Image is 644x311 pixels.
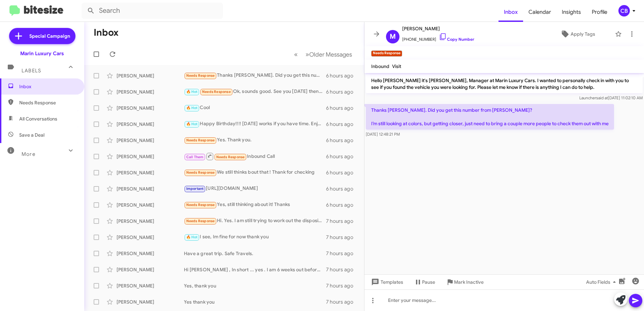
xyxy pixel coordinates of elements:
[117,105,184,111] div: [PERSON_NAME]
[186,90,198,94] span: 🔥 Hot
[454,276,484,288] span: Mark Inactive
[366,132,400,137] span: [DATE] 12:48:21 PM
[390,31,396,42] span: M
[117,185,184,192] div: [PERSON_NAME]
[326,202,359,208] div: 6 hours ago
[571,28,595,40] span: Apply Tags
[422,276,435,288] span: Pause
[19,115,57,122] span: All Conversations
[184,266,326,273] div: Hi [PERSON_NAME] , In short ... yes . I am 6 weeks out before making a car purchase . Thanks
[117,299,184,305] div: [PERSON_NAME]
[117,121,184,128] div: [PERSON_NAME]
[305,50,309,59] span: »
[596,95,608,100] span: said at
[216,155,245,159] span: Needs Response
[186,106,198,110] span: 🔥 Hot
[22,68,41,74] span: Labels
[117,282,184,289] div: [PERSON_NAME]
[439,37,474,42] a: Copy Number
[618,5,630,16] div: CB
[117,89,184,95] div: [PERSON_NAME]
[19,83,76,90] span: Inbox
[326,266,359,273] div: 7 hours ago
[184,104,326,112] div: Cool
[117,72,184,79] div: [PERSON_NAME]
[186,73,215,78] span: Needs Response
[326,282,359,289] div: 7 hours ago
[326,153,359,160] div: 6 hours ago
[19,132,44,138] span: Save a Deal
[117,218,184,224] div: [PERSON_NAME]
[186,122,198,126] span: 🔥 Hot
[301,47,356,61] button: Next
[364,276,409,288] button: Templates
[523,2,556,22] span: Calendar
[184,120,326,128] div: Happy Birthday!!!! [DATE] works if you have time. Enjoy your weekend.
[326,299,359,305] div: 7 hours ago
[392,63,401,69] span: Visit
[586,2,613,22] a: Profile
[370,276,403,288] span: Templates
[186,138,215,142] span: Needs Response
[186,155,204,159] span: Call Them
[117,266,184,273] div: [PERSON_NAME]
[402,33,474,43] span: [PHONE_NUMBER]
[184,217,326,225] div: Hi. Yes. I am still trying to work out the disposition of my Audi
[184,185,326,193] div: [URL][DOMAIN_NAME]
[579,95,643,100] span: Launcher [DATE] 11:02:10 AM
[441,276,489,288] button: Mark Inactive
[613,5,637,16] button: CB
[581,276,624,288] button: Auto Fields
[202,90,231,94] span: Needs Response
[94,27,119,38] h1: Inbox
[294,50,298,59] span: «
[326,121,359,128] div: 6 hours ago
[366,104,614,130] p: Thanks [PERSON_NAME]. Did you get this number from [PERSON_NAME]? I’m still looking at colors, bu...
[290,47,302,61] button: Previous
[117,250,184,257] div: [PERSON_NAME]
[184,72,326,79] div: Thanks [PERSON_NAME]. Did you get this number from [PERSON_NAME]? I’m still looking at colors, bu...
[498,2,523,22] a: Inbox
[409,276,441,288] button: Pause
[184,152,326,161] div: Inbound Call
[326,250,359,257] div: 7 hours ago
[309,51,352,58] span: Older Messages
[117,234,184,241] div: [PERSON_NAME]
[543,28,612,40] button: Apply Tags
[326,89,359,95] div: 6 hours ago
[366,74,643,93] p: Hello [PERSON_NAME] it's [PERSON_NAME], Manager at Marin Luxury Cars. I wanted to personally chec...
[556,2,586,22] a: Insights
[184,250,326,257] div: Have a great trip. Safe Travels.
[326,185,359,192] div: 6 hours ago
[184,136,326,144] div: Yes. Thank you.
[326,137,359,144] div: 6 hours ago
[184,201,326,209] div: Yes, still thinking about it! Thanks
[184,88,326,96] div: Ok, sounds good. See you [DATE] then! Thanks!
[326,169,359,176] div: 6 hours ago
[22,151,35,157] span: More
[186,235,198,239] span: 🔥 Hot
[184,299,326,305] div: Yes thank you
[117,137,184,144] div: [PERSON_NAME]
[186,186,204,191] span: Important
[371,63,389,69] span: Inbound
[290,47,356,61] nav: Page navigation example
[9,28,75,44] a: Special Campaign
[29,33,70,39] span: Special Campaign
[371,50,402,57] small: Needs Response
[186,219,215,223] span: Needs Response
[586,276,618,288] span: Auto Fields
[20,50,64,57] div: Marin Luxury Cars
[186,170,215,175] span: Needs Response
[82,3,223,19] input: Search
[326,72,359,79] div: 6 hours ago
[184,169,326,176] div: We still thinks bout that ! Thank for checking
[326,105,359,111] div: 6 hours ago
[184,282,326,289] div: Yes, thank you
[326,234,359,241] div: 7 hours ago
[184,233,326,241] div: I see, Im fine for now thank you
[326,218,359,224] div: 7 hours ago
